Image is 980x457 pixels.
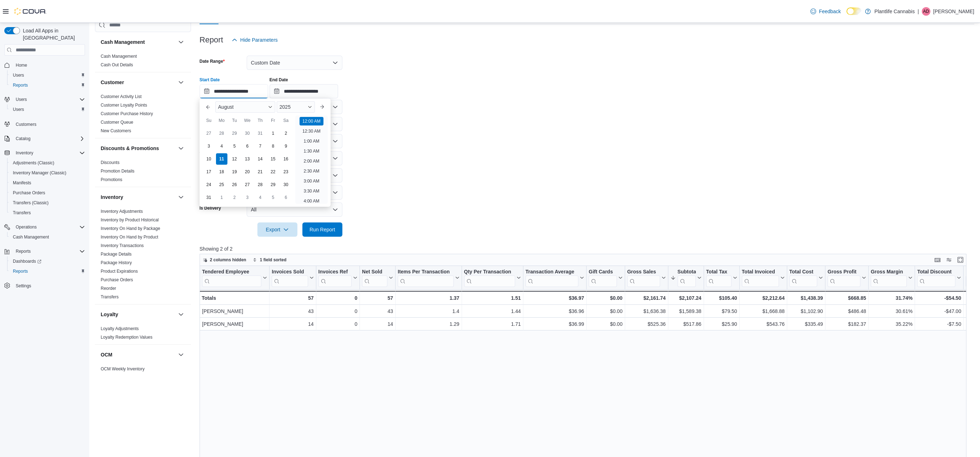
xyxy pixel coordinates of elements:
span: Customer Queue [101,119,133,125]
div: Th [255,115,266,126]
span: Manifests [13,180,31,186]
div: Gift Card Sales [589,269,617,287]
button: Tendered Employee [202,269,267,287]
div: day-30 [242,128,253,139]
a: Customer Loyalty Points [101,103,147,108]
div: Sa [280,115,292,126]
div: day-6 [242,140,253,152]
button: Cash Management [101,38,175,46]
a: Inventory Transactions [101,243,144,248]
div: Gift Cards [589,269,617,276]
span: Users [13,107,24,112]
div: Su [203,115,215,126]
span: Customer Activity List [101,94,142,99]
div: Fr [267,115,279,126]
div: Qty Per Transaction [464,269,515,287]
span: Promotions [101,177,122,183]
a: Promotion Details [101,169,135,174]
span: Transfers (Classic) [10,199,85,207]
span: Inventory [13,149,85,157]
span: Inventory On Hand by Product [101,234,158,240]
div: day-31 [255,128,266,139]
button: Qty Per Transaction [464,269,521,287]
a: Inventory Adjustments [101,209,143,214]
div: day-16 [280,153,292,165]
button: Operations [1,222,88,232]
div: day-21 [255,166,266,178]
button: All [247,202,342,217]
span: Customer Loyalty Points [101,102,147,108]
div: day-1 [267,128,279,139]
span: Inventory [16,150,33,156]
a: Customer Queue [101,120,133,125]
span: Transfers [10,209,85,217]
div: day-29 [267,179,279,190]
span: Dashboards [10,257,85,266]
a: Manifests [10,179,34,187]
div: Total Tax [706,269,731,276]
a: Cash Out Details [101,62,133,67]
span: Discounts [101,160,120,165]
div: day-28 [216,128,227,139]
label: End Date [270,77,288,83]
a: New Customers [101,128,131,133]
div: Gross Margin [871,269,907,287]
a: Home [13,61,30,70]
span: Transfers (Classic) [13,200,49,206]
span: August [218,104,234,110]
button: Catalog [1,134,88,144]
span: Inventory Adjustments [101,209,143,214]
div: day-25 [216,179,227,190]
img: Cova [14,8,46,15]
button: Reports [1,246,88,256]
div: day-17 [203,166,215,178]
div: day-22 [267,166,279,178]
div: Invoices Ref [318,269,351,276]
a: Customers [13,120,39,129]
div: day-27 [242,179,253,190]
a: Customer Activity List [101,94,142,99]
div: Invoices Ref [318,269,351,287]
span: Users [10,71,85,79]
input: Press the down key to open a popover containing a calendar. [270,84,338,98]
div: day-18 [216,166,227,178]
button: Cash Management [7,232,88,242]
span: Product Expirations [101,268,138,274]
a: Transfers [10,209,34,217]
h3: OCM [101,351,112,358]
span: Users [13,72,24,78]
button: Export [257,222,297,237]
a: Loyalty Adjustments [101,326,139,331]
button: Transfers (Classic) [7,198,88,208]
div: Gross Profit [828,269,860,287]
span: 2 columns hidden [210,257,246,263]
span: Reports [13,82,28,88]
div: day-14 [255,153,266,165]
div: day-20 [242,166,253,178]
div: Antoinette De Raucourt [922,7,930,16]
button: Display options [945,256,953,264]
button: Inventory [101,194,175,201]
button: Reports [7,266,88,276]
div: day-2 [280,128,292,139]
span: Inventory Manager (Classic) [10,169,85,177]
div: Gross Sales [627,269,660,287]
div: Total Invoiced [742,269,779,287]
button: Customer [101,79,175,86]
div: Net Sold [362,269,387,287]
div: Net Sold [362,269,387,276]
button: Total Invoiced [742,269,784,287]
button: Gross Sales [627,269,665,287]
span: 1 field sorted [260,257,287,263]
span: Package History [101,260,132,266]
span: Reports [16,248,31,254]
button: Inventory Manager (Classic) [7,168,88,178]
span: Transfers [13,210,31,216]
span: Purchase Orders [101,277,133,283]
div: day-23 [280,166,292,178]
div: day-2 [229,192,240,203]
span: Operations [13,223,85,231]
div: Gross Profit [828,269,860,276]
span: Cash Management [101,53,137,59]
